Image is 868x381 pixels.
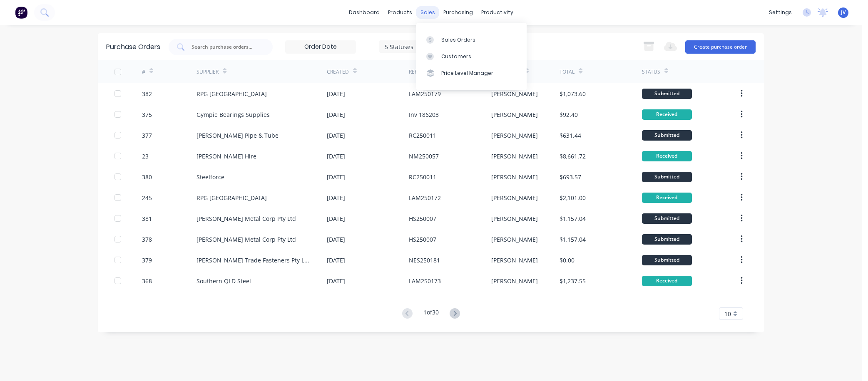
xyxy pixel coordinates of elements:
div: sales [416,6,439,19]
div: $92.40 [560,110,578,119]
div: [PERSON_NAME] [491,131,538,140]
div: [PERSON_NAME] [491,256,538,265]
div: Created [327,68,349,76]
div: $0.00 [560,256,575,265]
div: HS250007 [409,214,436,223]
div: 368 [142,277,152,285]
div: NM250057 [409,152,439,161]
div: [DATE] [327,152,345,161]
div: Received [642,193,692,203]
button: Create purchase order [685,40,756,54]
div: Received [642,276,692,286]
div: [DATE] [327,256,345,265]
div: # [142,68,145,76]
div: Purchase Orders [106,42,160,52]
div: Customers [441,53,471,60]
div: Inv 186203 [409,110,439,119]
span: JV [841,9,846,16]
span: 10 [724,309,731,318]
div: [DATE] [327,193,345,202]
div: Received [642,109,692,120]
div: Southern QLD Steel [196,277,251,285]
div: Supplier [196,68,219,76]
div: [DATE] [327,214,345,223]
div: settings [765,6,796,19]
div: Total [560,68,575,76]
a: Price Level Manager [416,65,527,82]
div: [PERSON_NAME] [491,214,538,223]
div: $631.44 [560,131,581,140]
div: $693.57 [560,173,581,181]
div: [PERSON_NAME] Hire [196,152,256,161]
div: Price Level Manager [441,69,493,77]
div: [PERSON_NAME] [491,152,538,161]
div: Submitted [642,234,692,245]
div: 23 [142,152,149,161]
div: [PERSON_NAME] [491,89,538,98]
div: RPG [GEOGRAPHIC_DATA] [196,89,267,98]
div: 375 [142,110,152,119]
div: Sales Orders [441,36,475,44]
a: Sales Orders [416,31,527,48]
img: Factory [15,6,27,19]
div: Status [642,68,660,76]
div: RC250011 [409,131,436,140]
div: LAM250173 [409,277,441,285]
div: [PERSON_NAME] [491,277,538,285]
div: productivity [477,6,517,19]
a: Customers [416,48,527,65]
div: $1,157.04 [560,214,586,223]
div: RPG [GEOGRAPHIC_DATA] [196,193,267,202]
div: [PERSON_NAME] [491,235,538,244]
div: [PERSON_NAME] Metal Corp Pty Ltd [196,235,296,244]
div: Received [642,151,692,161]
div: [PERSON_NAME] Pipe & Tube [196,131,279,140]
div: [DATE] [327,89,345,98]
div: [PERSON_NAME] Metal Corp Pty Ltd [196,214,296,223]
div: [PERSON_NAME] Trade Fasteners Pty Ltd [196,256,310,265]
div: Submitted [642,255,692,265]
div: [PERSON_NAME] [491,110,538,119]
div: $2,101.00 [560,193,586,202]
div: $1,237.55 [560,277,586,285]
div: Submitted [642,130,692,141]
div: [DATE] [327,235,345,244]
div: Submitted [642,172,692,182]
div: Submitted [642,89,692,99]
div: 378 [142,235,152,244]
div: 382 [142,89,152,98]
div: purchasing [439,6,477,19]
div: 381 [142,214,152,223]
div: 1 of 30 [423,308,439,320]
div: Reference [409,68,436,76]
div: LAM250179 [409,89,441,98]
div: [DATE] [327,173,345,181]
div: [PERSON_NAME] [491,173,538,181]
div: LAM250172 [409,193,441,202]
div: NES250181 [409,256,440,265]
div: 245 [142,193,152,202]
div: 380 [142,173,152,181]
div: 377 [142,131,152,140]
div: [DATE] [327,277,345,285]
div: [DATE] [327,131,345,140]
div: 379 [142,256,152,265]
div: [DATE] [327,110,345,119]
div: Gympie Bearings Supplies [196,110,270,119]
div: Submitted [642,213,692,224]
div: 5 Statuses [385,42,444,51]
div: HS250007 [409,235,436,244]
div: $8,661.72 [560,152,586,161]
div: $1,073.60 [560,89,586,98]
div: [PERSON_NAME] [491,193,538,202]
a: dashboard [345,6,384,19]
input: Order Date [286,41,356,53]
input: Search purchase orders... [191,43,260,51]
div: RC250011 [409,173,436,181]
div: products [384,6,416,19]
div: $1,157.04 [560,235,586,244]
div: Steelforce [196,173,224,181]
